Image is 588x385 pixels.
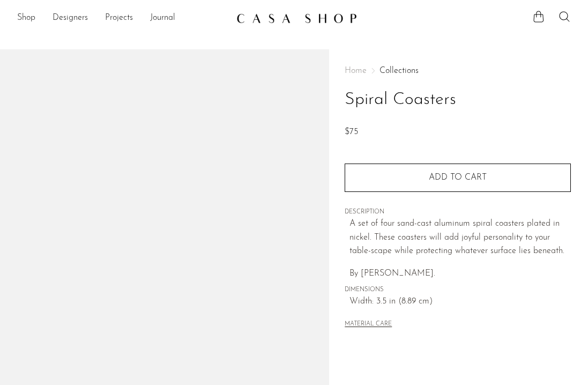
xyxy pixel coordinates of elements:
ul: NEW HEADER MENU [17,9,228,27]
button: Add to cart [345,164,571,191]
a: Designers [53,11,88,25]
a: Journal [150,11,175,25]
span: A set of four sand-cast aluminum spiral coasters plated in nickel. These coasters will add joyful... [349,219,564,255]
a: Projects [105,11,133,25]
span: By [PERSON_NAME]. [349,269,435,278]
span: $75 [345,128,358,136]
h1: Spiral Coasters [345,86,571,114]
span: Width: 3.5 in (8.89 cm) [349,295,571,309]
span: DIMENSIONS [345,285,571,295]
span: DESCRIPTION [345,208,571,217]
a: Shop [17,11,35,25]
a: Collections [379,66,419,75]
button: MATERIAL CARE [345,321,392,329]
nav: Breadcrumbs [345,66,571,75]
span: Add to cart [429,173,487,182]
nav: Desktop navigation [17,9,228,27]
span: Home [345,66,367,75]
